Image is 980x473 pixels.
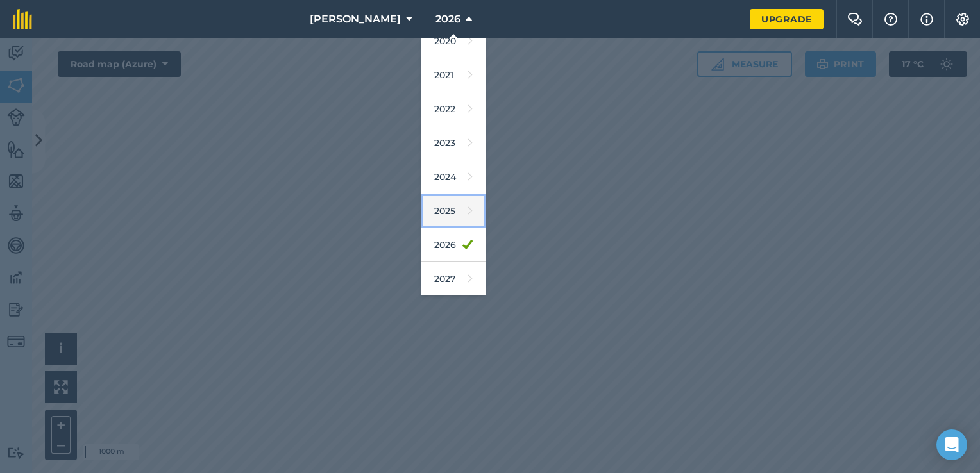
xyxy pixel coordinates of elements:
a: 2026 [421,228,486,262]
img: fieldmargin Logo [13,9,32,29]
a: 2025 [421,194,486,228]
img: Two speech bubbles overlapping with the left bubble in the forefront [847,13,863,26]
a: 2021 [421,58,486,92]
a: 2020 [421,24,486,58]
span: 2026 [435,12,460,27]
div: Open Intercom Messenger [936,429,967,460]
img: svg+xml;base64,PHN2ZyB4bWxucz0iaHR0cDovL3d3dy53My5vcmcvMjAwMC9zdmciIHdpZHRoPSIxNyIgaGVpZ2h0PSIxNy... [920,12,933,27]
img: A cog icon [955,13,970,26]
a: 2022 [421,92,486,126]
a: 2023 [421,126,486,160]
img: A question mark icon [883,13,899,26]
a: 2024 [421,160,486,194]
span: [PERSON_NAME] [310,12,401,27]
a: 2027 [421,262,486,296]
a: Upgrade [750,9,824,29]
